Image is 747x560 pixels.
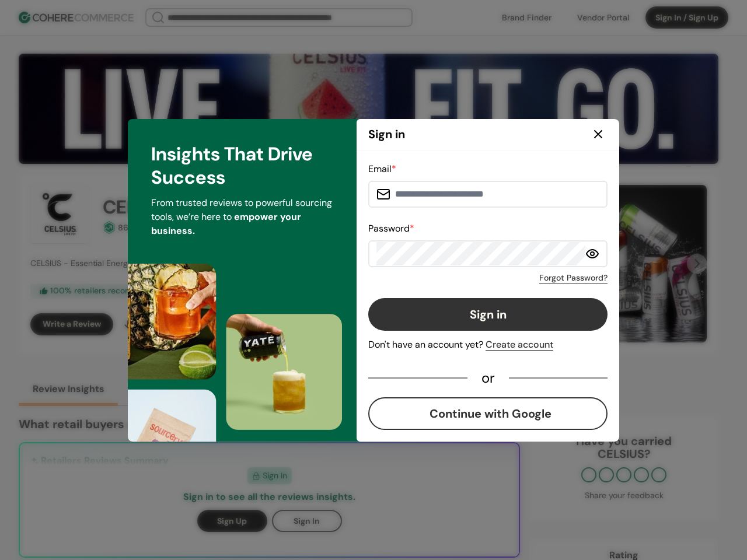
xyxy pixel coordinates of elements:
span: empower your business. [151,211,301,237]
div: Don't have an account yet? [368,338,608,352]
label: Email [368,163,396,175]
h3: Insights That Drive Success [151,142,333,189]
h2: Sign in [368,125,405,143]
button: Sign in [368,298,608,331]
label: Password [368,222,414,235]
a: Forgot Password? [539,272,608,284]
button: Continue with Google [368,397,608,430]
p: From trusted reviews to powerful sourcing tools, we’re here to [151,196,333,238]
div: Create account [486,338,553,352]
div: or [467,373,509,383]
